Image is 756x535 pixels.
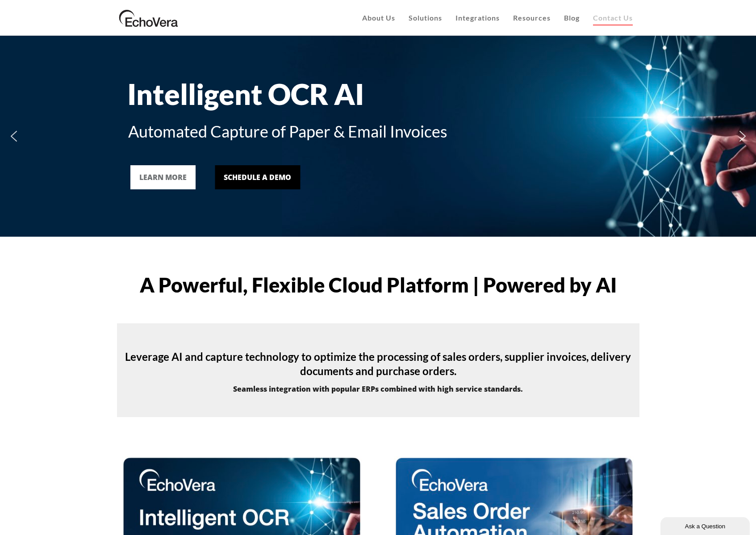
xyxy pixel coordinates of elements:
[564,13,580,22] span: Blog
[362,13,395,22] span: About Us
[117,275,639,295] h1: A Powerful, Flexible Cloud Platform | Powered by AI
[117,7,180,29] img: EchoVera
[513,13,551,22] span: Resources
[130,165,196,189] a: LEARN MORE
[127,77,627,112] div: Intelligent OCR AI
[117,350,639,378] h4: Leverage AI and capture technology to optimize the processing of sales orders, supplier invoices,...
[735,129,750,143] img: next arrow
[593,13,633,22] span: Contact Us
[224,172,291,183] div: Schedule a Demo
[7,129,21,143] img: previous arrow
[409,13,442,22] span: Solutions
[455,13,500,22] span: Integrations
[660,515,752,535] iframe: chat widget
[215,165,300,189] a: Schedule a Demo
[128,119,628,143] div: Automated Capture of Paper & Email Invoices
[233,384,523,394] strong: Seamless integration with popular ERPs combined with high service standards.
[139,172,187,183] div: LEARN MORE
